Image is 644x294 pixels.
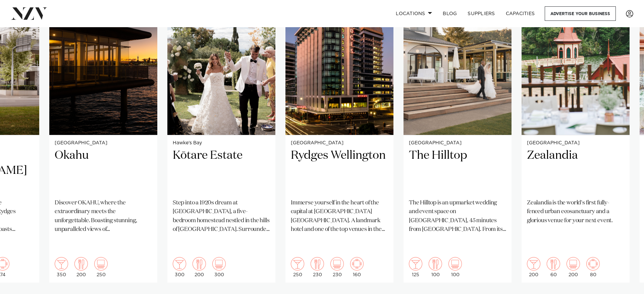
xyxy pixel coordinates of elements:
[212,257,226,271] img: theatre.png
[350,257,364,277] div: 160
[350,257,364,271] img: meeting.png
[11,7,47,19] img: nzv-logo.png
[291,141,388,146] small: [GEOGRAPHIC_DATA]
[547,257,560,277] div: 60
[74,257,88,271] img: dining.png
[173,257,186,271] img: cocktail.png
[409,257,422,277] div: 125
[74,257,88,277] div: 200
[330,257,344,271] img: theatre.png
[545,6,616,21] a: Advertise your business
[586,257,600,271] img: meeting.png
[291,199,388,234] p: Immerse yourself in the heart of the capital at [GEOGRAPHIC_DATA] [GEOGRAPHIC_DATA]. A landmark h...
[448,257,462,271] img: theatre.png
[291,257,304,277] div: 250
[94,257,108,277] div: 250
[55,148,152,193] h2: Okahu
[330,257,344,277] div: 230
[462,6,500,21] a: SUPPLIERS
[527,257,540,277] div: 200
[173,141,270,146] small: Hawke's Bay
[567,257,580,271] img: theatre.png
[311,257,324,277] div: 230
[429,257,442,277] div: 100
[527,148,624,193] h2: Zealandia
[173,148,270,193] h2: Kōtare Estate
[212,257,226,277] div: 300
[500,6,540,21] a: Capacities
[429,257,442,271] img: dining.png
[311,257,324,271] img: dining.png
[409,141,506,146] small: [GEOGRAPHIC_DATA]
[55,141,152,146] small: [GEOGRAPHIC_DATA]
[291,148,388,193] h2: Rydges Wellington
[527,199,624,225] p: Zealandia is the world's first fully-fenced urban ecosanctuary and a glorious venue for your next...
[448,257,462,277] div: 100
[527,141,624,146] small: [GEOGRAPHIC_DATA]
[55,257,68,277] div: 350
[55,199,152,234] p: Discover OKAHU, where the extraordinary meets the unforgettable. Boasting stunning, unparalleled ...
[527,257,540,271] img: cocktail.png
[193,257,206,271] img: dining.png
[409,199,506,234] p: The Hilltop is an upmarket wedding and event space on [GEOGRAPHIC_DATA], 45 minutes from [GEOGRAP...
[409,257,422,271] img: cocktail.png
[94,257,108,271] img: theatre.png
[567,257,580,277] div: 200
[586,257,600,277] div: 80
[547,257,560,271] img: dining.png
[390,6,437,21] a: Locations
[55,257,68,271] img: cocktail.png
[291,257,304,271] img: cocktail.png
[173,257,186,277] div: 300
[193,257,206,277] div: 200
[409,148,506,193] h2: The Hilltop
[437,6,462,21] a: BLOG
[173,199,270,234] p: Step into a 1920s dream at [GEOGRAPHIC_DATA], a five-bedroom homestead nestled in the hills of [G...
